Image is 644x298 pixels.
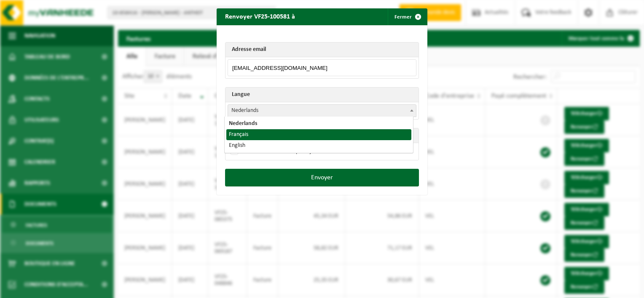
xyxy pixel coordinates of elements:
li: English [226,140,411,151]
th: Adresse email [225,43,419,57]
h2: Renvoyer VF25-100581 à [217,8,303,24]
input: Adresse email [228,59,416,76]
li: Français [226,129,411,140]
li: Nederlands [226,118,411,129]
th: Langue [225,88,419,102]
span: Nederlands [228,105,416,117]
button: Fermer [388,8,427,25]
button: Envoyer [225,169,419,186]
span: Nederlands [228,104,416,117]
